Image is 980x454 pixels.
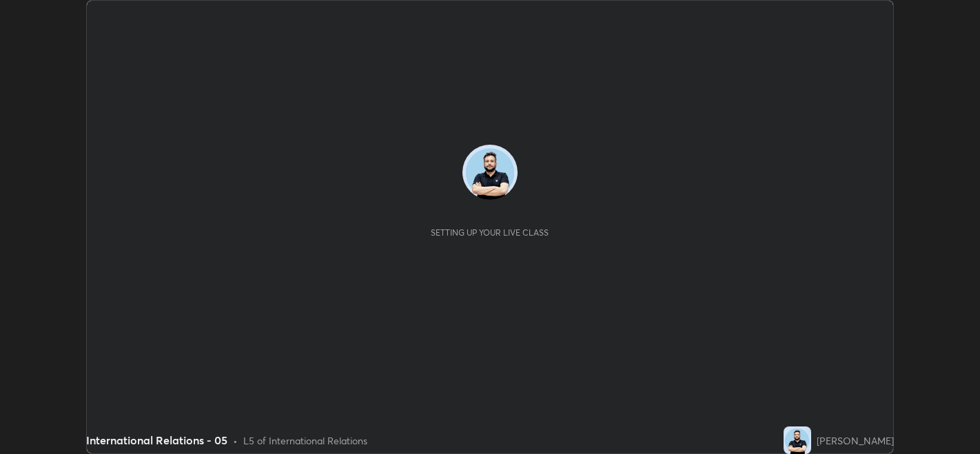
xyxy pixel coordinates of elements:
div: [PERSON_NAME] [817,433,894,448]
div: L5 of International Relations [243,433,367,448]
div: • [233,433,238,448]
img: 8a7944637a4c453e8737046d72cd9e64.jpg [784,426,811,454]
img: 8a7944637a4c453e8737046d72cd9e64.jpg [462,145,518,200]
div: Setting up your live class [431,227,549,238]
div: International Relations - 05 [86,432,227,448]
